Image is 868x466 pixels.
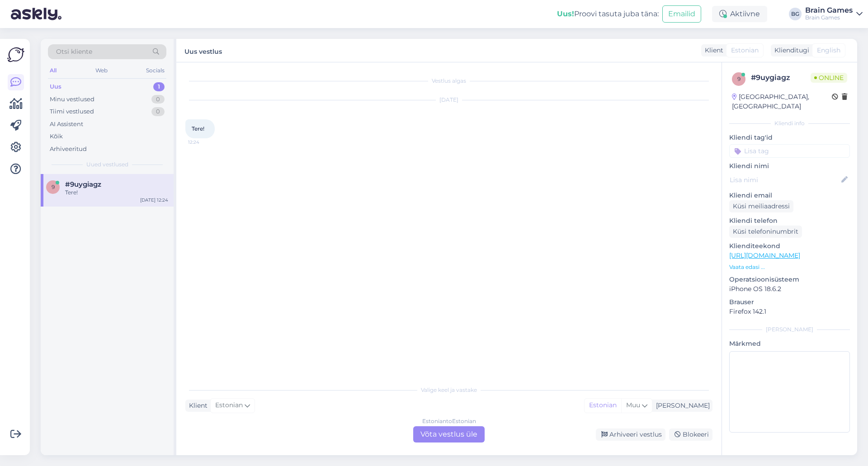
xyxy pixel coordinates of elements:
[732,92,832,111] div: [GEOGRAPHIC_DATA], [GEOGRAPHIC_DATA]
[729,241,850,251] p: Klienditeekond
[50,120,83,129] div: AI Assistent
[729,119,850,127] div: Kliendi info
[737,75,741,82] span: 9
[701,46,723,55] div: Klient
[729,339,850,348] p: Märkmed
[65,180,101,188] span: #9uygiagz
[729,191,850,200] p: Kliendi email
[729,144,850,158] input: Lisa tag
[626,401,640,409] span: Muu
[731,46,759,55] span: Estonian
[48,65,58,76] div: All
[185,96,712,104] div: [DATE]
[184,44,222,56] label: Uus vestlus
[729,297,850,307] p: Brauser
[50,107,94,116] div: Tiimi vestlused
[153,82,165,91] div: 1
[729,275,850,284] p: Operatsioonisüsteem
[729,161,850,171] p: Kliendi nimi
[789,8,802,20] div: BG
[712,6,767,22] div: Aktiivne
[805,7,853,14] div: Brain Games
[729,251,800,259] a: [URL][DOMAIN_NAME]
[144,65,166,76] div: Socials
[192,125,204,132] span: Tere!
[652,401,710,410] div: [PERSON_NAME]
[729,226,802,238] div: Küsi telefoninumbrit
[185,386,712,394] div: Valige keel ja vastake
[151,107,165,116] div: 0
[729,216,850,226] p: Kliendi telefon
[50,132,63,141] div: Kõik
[50,82,61,91] div: Uus
[86,160,128,169] span: Uued vestlused
[151,95,165,104] div: 0
[729,200,793,212] div: Küsi meiliaadressi
[65,188,168,197] div: Tere!
[422,417,476,425] div: Estonian to Estonian
[7,46,24,63] img: Askly Logo
[729,263,850,271] p: Vaata edasi ...
[185,401,208,410] div: Klient
[50,95,94,104] div: Minu vestlused
[185,77,712,85] div: Vestlus algas
[729,284,850,294] p: iPhone OS 18.6.2
[413,426,485,442] div: Võta vestlus üle
[729,133,850,142] p: Kliendi tag'id
[817,46,840,55] span: English
[771,46,809,55] div: Klienditugi
[730,175,840,185] input: Lisa nimi
[215,400,243,410] span: Estonian
[669,428,712,441] div: Blokeeri
[596,428,665,441] div: Arhiveeri vestlus
[751,72,811,83] div: # 9uygiagz
[805,14,853,21] div: Brain Games
[188,139,222,146] span: 12:24
[557,9,659,19] div: Proovi tasuta juba täna:
[52,184,55,190] span: 9
[140,197,168,203] div: [DATE] 12:24
[585,399,621,412] div: Estonian
[811,73,847,83] span: Online
[729,325,850,334] div: [PERSON_NAME]
[557,9,574,18] b: Uus!
[662,5,701,23] button: Emailid
[805,7,863,21] a: Brain GamesBrain Games
[94,65,109,76] div: Web
[56,47,92,56] span: Otsi kliente
[50,145,87,154] div: Arhiveeritud
[729,307,850,316] p: Firefox 142.1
